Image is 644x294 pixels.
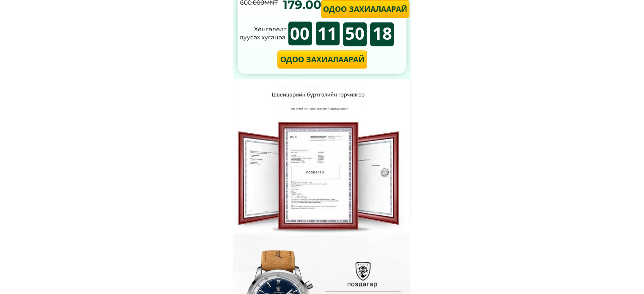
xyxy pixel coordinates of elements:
div: Хөнгөлөлт дуусах хугацаа: [239,25,287,50]
p: Одоо захиалаарай [278,51,367,68]
p: Одоо захиалаарай [322,1,409,17]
